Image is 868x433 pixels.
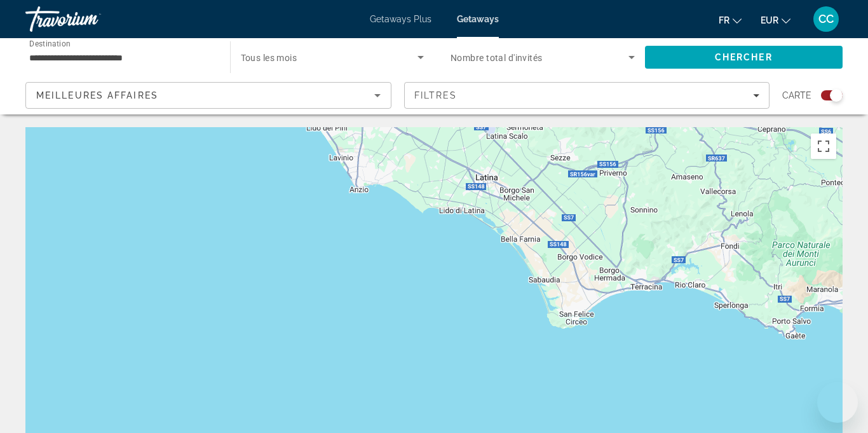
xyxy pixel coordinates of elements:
button: User Menu [810,6,843,32]
span: Meilleures affaires [36,90,158,100]
button: Passer en plein écran [811,134,836,159]
button: Search [645,46,843,69]
iframe: Bouton de lancement de la fenêtre de messagerie [817,382,858,423]
a: Getaways [457,14,499,24]
span: Carte [782,86,811,104]
span: Destination [29,39,71,48]
button: Change currency [761,11,790,29]
span: Tous les mois [241,53,297,63]
span: EUR [761,15,778,25]
span: Filtres [414,90,458,100]
span: CC [818,13,834,25]
span: fr [719,15,729,25]
input: Select destination [29,50,214,65]
a: Travorium [25,3,153,36]
button: Filters [404,82,770,109]
span: Nombre total d'invités [451,53,543,63]
span: Chercher [715,52,773,62]
mat-select: Sort by [36,88,381,103]
a: Getaways Plus [370,14,431,24]
button: Change language [719,11,742,29]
